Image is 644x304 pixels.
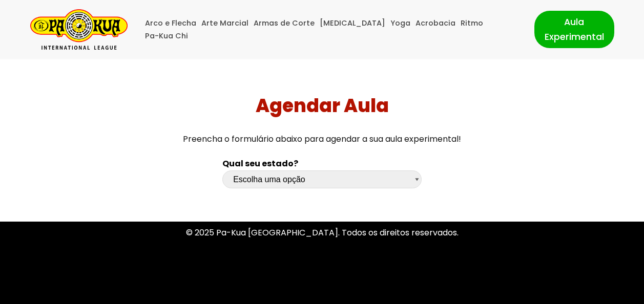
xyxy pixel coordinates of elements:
[30,226,614,240] p: © 2025 Pa-Kua [GEOGRAPHIC_DATA]. Todos os direitos reservados.
[145,30,188,42] a: Pa-Kua Chi
[222,158,298,169] b: Qual seu estado?
[416,17,455,30] a: Acrobacia
[534,11,614,48] a: Aula Experimental
[4,95,640,117] h1: Agendar Aula
[145,17,196,30] a: Arco e Flecha
[201,17,248,30] a: Arte Marcial
[143,17,519,42] div: Menu primário
[30,9,128,50] a: Pa-Kua Brasil Uma Escola de conhecimentos orientais para toda a família. Foco, habilidade concent...
[461,17,483,30] a: Ritmo
[320,17,385,30] a: [MEDICAL_DATA]
[276,269,368,281] a: Política de Privacidade
[254,17,315,30] a: Armas de Corte
[390,17,410,30] a: Yoga
[4,132,640,146] p: Preencha o formulário abaixo para agendar a sua aula experimental!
